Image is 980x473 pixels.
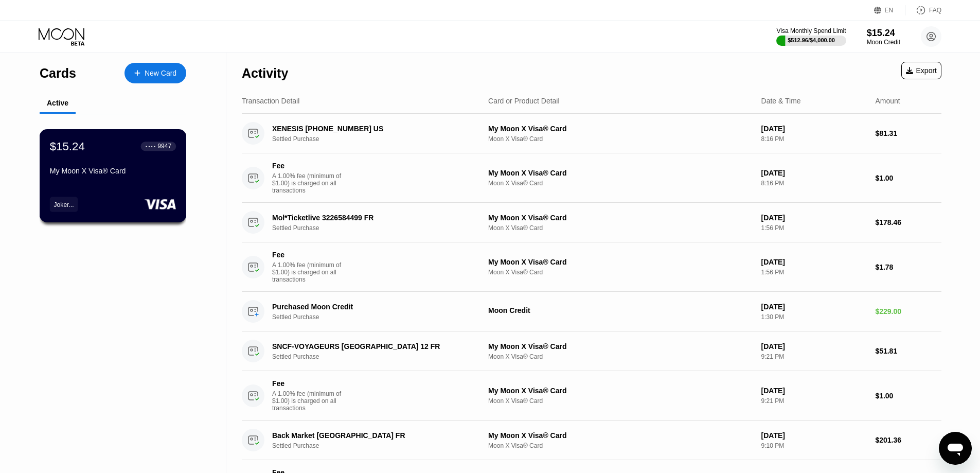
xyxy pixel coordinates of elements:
div: ● ● ● ● [146,145,156,148]
div: $1.00 [875,392,941,400]
div: Export [901,62,941,79]
div: Activity [242,66,288,81]
div: Visa Monthly Spend Limit$512.96/$4,000.00 [776,27,846,46]
iframe: Bouton de lancement de la fenêtre de messagerie [939,432,972,465]
div: Amount [875,97,900,105]
div: FeeA 1.00% fee (minimum of $1.00) is charged on all transactionsMy Moon X Visa® CardMoon X Visa® ... [242,371,941,421]
div: Moon X Visa® Card [488,353,753,360]
div: Purchased Moon Credit [272,303,472,311]
div: XENESIS [PHONE_NUMBER] US [272,125,472,133]
div: Moon X Visa® Card [488,135,753,143]
div: Visa Monthly Spend Limit [776,27,846,34]
div: FAQ [905,5,941,15]
div: 9:21 PM [761,353,867,360]
div: Date & Time [761,97,801,105]
div: [DATE] [761,342,867,351]
div: $512.96 / $4,000.00 [788,37,835,43]
div: $229.00 [875,307,941,316]
div: 9947 [157,143,171,150]
div: Moon Credit [867,39,900,46]
div: My Moon X Visa® Card [488,258,753,266]
div: My Moon X Visa® Card [50,167,176,175]
div: My Moon X Visa® Card [488,169,753,177]
div: Settled Purchase [272,135,487,143]
div: Settled Purchase [272,313,487,321]
div: A 1.00% fee (minimum of $1.00) is charged on all transactions [272,390,349,412]
div: Back Market [GEOGRAPHIC_DATA] FRSettled PurchaseMy Moon X Visa® CardMoon X Visa® Card[DATE]9:10 P... [242,421,941,460]
div: Back Market [GEOGRAPHIC_DATA] FR [272,431,472,440]
div: [DATE] [761,125,867,133]
div: [DATE] [761,431,867,440]
div: $15.24Moon Credit [867,28,900,46]
div: $15.24 [50,139,85,153]
div: $201.36 [875,436,941,444]
div: SNCF-VOYAGEURS [GEOGRAPHIC_DATA] 12 FRSettled PurchaseMy Moon X Visa® CardMoon X Visa® Card[DATE]... [242,331,941,371]
div: 1:30 PM [761,313,867,321]
div: My Moon X Visa® Card [488,431,753,440]
div: Active [47,99,68,107]
div: [DATE] [761,169,867,177]
div: Mol*Ticketlive 3226584499 FR [272,214,472,222]
div: EN [874,5,905,15]
div: $15.24● ● ● ●9947My Moon X Visa® CardJoker... [40,130,186,222]
div: My Moon X Visa® Card [488,125,753,133]
div: Card or Product Detail [488,97,560,105]
div: 8:16 PM [761,180,867,187]
div: [DATE] [761,387,867,395]
div: 1:56 PM [761,269,867,276]
div: Fee [272,379,344,388]
div: New Card [124,63,186,83]
div: FeeA 1.00% fee (minimum of $1.00) is charged on all transactionsMy Moon X Visa® CardMoon X Visa® ... [242,242,941,292]
div: Joker... [54,201,74,208]
div: SNCF-VOYAGEURS [GEOGRAPHIC_DATA] 12 FR [272,342,472,351]
div: Mol*Ticketlive 3226584499 FRSettled PurchaseMy Moon X Visa® CardMoon X Visa® Card[DATE]1:56 PM$17... [242,203,941,242]
div: New Card [145,69,176,78]
div: Moon X Visa® Card [488,397,753,405]
div: Moon X Visa® Card [488,269,753,276]
div: Settled Purchase [272,353,487,360]
div: 1:56 PM [761,224,867,232]
div: My Moon X Visa® Card [488,387,753,395]
div: FAQ [929,7,941,14]
div: FeeA 1.00% fee (minimum of $1.00) is charged on all transactionsMy Moon X Visa® CardMoon X Visa® ... [242,153,941,203]
div: Moon X Visa® Card [488,442,753,449]
div: 9:21 PM [761,397,867,405]
div: [DATE] [761,214,867,222]
div: Moon Credit [488,306,753,314]
div: XENESIS [PHONE_NUMBER] USSettled PurchaseMy Moon X Visa® CardMoon X Visa® Card[DATE]8:16 PM$81.31 [242,114,941,153]
div: $1.78 [875,263,941,271]
div: Fee [272,251,344,259]
div: Export [906,66,937,75]
div: My Moon X Visa® Card [488,342,753,351]
div: Fee [272,162,344,170]
div: 8:16 PM [761,135,867,143]
div: Transaction Detail [242,97,299,105]
div: Cards [40,66,76,81]
div: Moon X Visa® Card [488,224,753,232]
div: 9:10 PM [761,442,867,449]
div: $51.81 [875,347,941,355]
div: $15.24 [867,28,900,39]
div: $81.31 [875,129,941,137]
div: [DATE] [761,303,867,311]
div: A 1.00% fee (minimum of $1.00) is charged on all transactions [272,172,349,194]
div: My Moon X Visa® Card [488,214,753,222]
div: EN [885,7,894,14]
div: [DATE] [761,258,867,266]
div: Settled Purchase [272,442,487,449]
div: Settled Purchase [272,224,487,232]
div: Moon X Visa® Card [488,180,753,187]
div: $178.46 [875,218,941,226]
div: A 1.00% fee (minimum of $1.00) is charged on all transactions [272,261,349,283]
div: Purchased Moon CreditSettled PurchaseMoon Credit[DATE]1:30 PM$229.00 [242,292,941,331]
div: $1.00 [875,174,941,182]
div: Joker... [50,197,78,212]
